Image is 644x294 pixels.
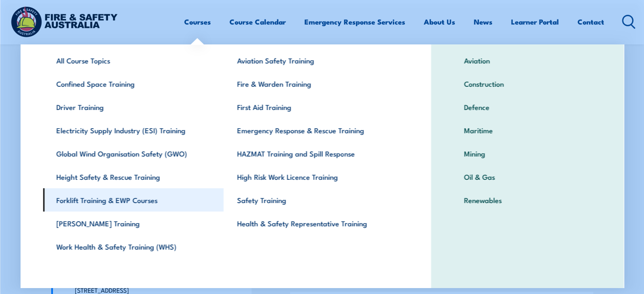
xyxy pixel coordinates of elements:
a: Contact [578,11,604,33]
a: Global Wind Organisation Safety (GWO) [43,142,224,165]
a: [PERSON_NAME] Training [43,212,224,235]
a: Confined Space Training [43,72,224,95]
a: News [474,11,492,33]
a: Forklift Training & EWP Courses [43,188,224,212]
a: Driver Training [43,95,224,118]
a: Maritime [451,118,604,142]
a: Emergency Response Services [304,11,405,33]
a: Renewables [451,188,604,212]
a: Electricity Supply Industry (ESI) Training [43,118,224,142]
a: Height Safety & Rescue Training [43,165,224,188]
a: Fire & Warden Training [224,72,404,95]
a: Construction [451,72,604,95]
a: Safety Training [224,188,404,212]
a: Mining [451,142,604,165]
a: Learner Portal [511,11,559,33]
a: Work Health & Safety Training (WHS) [43,235,224,258]
a: High Risk Work Licence Training [224,165,404,188]
a: All Course Topics [43,49,224,72]
a: Emergency Response & Rescue Training [224,118,404,142]
a: About Us [424,11,455,33]
a: Course Calendar [229,11,286,33]
a: Aviation [451,49,604,72]
a: Defence [451,95,604,118]
a: HAZMAT Training and Spill Response [224,142,404,165]
a: Oil & Gas [451,165,604,188]
a: Health & Safety Representative Training [224,212,404,235]
a: First Aid Training [224,95,404,118]
a: Courses [184,11,211,33]
a: Aviation Safety Training [224,49,404,72]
